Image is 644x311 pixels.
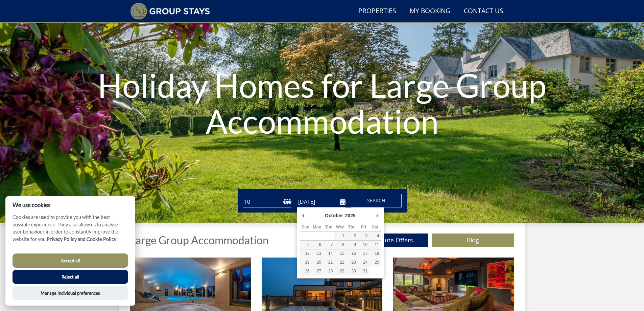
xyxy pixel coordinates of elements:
button: 29 [334,267,346,275]
button: 3 [358,232,369,240]
button: 25 [369,258,381,267]
button: 19 [300,258,311,267]
button: 14 [323,249,334,258]
button: 22 [334,258,346,267]
div: October [324,210,344,221]
button: 2 [346,232,358,240]
a: My Booking [407,4,453,19]
h2: We use cookies [5,202,135,208]
a: Last Minute Offers [346,234,428,247]
a: Properties [356,4,399,19]
button: 18 [369,249,381,258]
abbr: Sunday [302,225,309,229]
a: Blog [432,234,514,247]
button: 9 [346,241,358,249]
button: 15 [334,249,346,258]
button: Previous Month [300,210,307,221]
button: 6 [311,241,323,249]
input: Arrival Date [297,196,345,207]
button: 10 [358,241,369,249]
button: 5 [300,241,311,249]
button: Next Month [374,210,381,221]
button: 31 [358,267,369,275]
button: 8 [334,241,346,249]
span: Search [367,197,385,204]
img: Group Stays [130,3,210,20]
a: Privacy Policy and Cookie Policy [47,236,116,242]
button: 11 [369,241,381,249]
p: Cookies are used to provide you with the best possible experience. They also allow us to analyse ... [5,214,135,248]
button: 12 [300,249,311,258]
abbr: Friday [361,225,366,229]
button: 1 [334,232,346,240]
button: 17 [358,249,369,258]
abbr: Wednesday [336,225,344,229]
abbr: Monday [313,225,321,229]
button: 24 [358,258,369,267]
button: Reject all [13,270,128,284]
button: 16 [346,249,358,258]
button: 13 [311,249,323,258]
div: 2025 [344,210,357,221]
abbr: Saturday [372,225,378,229]
button: Search [351,194,402,207]
h1: Holiday Homes for Large Group Accommodation [97,54,548,152]
button: 21 [323,258,334,267]
button: 7 [323,241,334,249]
button: Manage Individual preferences [13,286,128,300]
button: Accept all [13,253,128,268]
button: 27 [311,267,323,275]
abbr: Tuesday [325,225,332,229]
abbr: Thursday [348,225,356,229]
button: 30 [346,267,358,275]
button: 26 [300,267,311,275]
a: Contact Us [461,4,506,19]
button: 28 [323,267,334,275]
button: 4 [369,232,381,240]
button: 20 [311,258,323,267]
button: 23 [346,258,358,267]
h1: Large Group Accommodation [130,234,269,246]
